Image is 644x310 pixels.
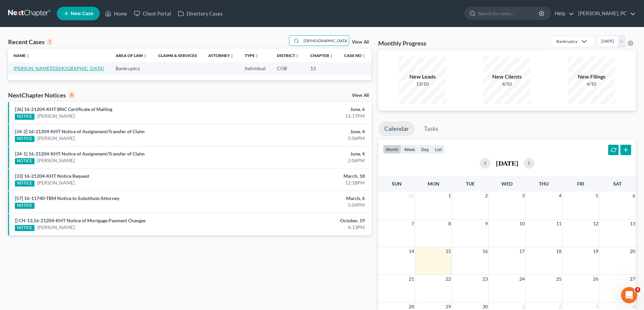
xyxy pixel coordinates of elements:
div: NOTICE [15,136,34,142]
span: Sat [613,181,622,187]
div: New Filings [568,73,615,81]
div: 1 [47,39,52,45]
a: [PERSON_NAME][DEMOGRAPHIC_DATA] [14,65,104,71]
a: Typeunfold_more [245,53,259,58]
a: Calendar [378,121,415,136]
button: list [432,145,445,154]
a: [34-2] 16-21204-KHT Notice of Assignment/Transfer of Claim [15,129,145,134]
div: New Leads [399,73,446,81]
a: View All [352,93,369,98]
span: 10 [519,220,525,228]
div: 6 [69,92,75,98]
span: Mon [428,181,439,187]
input: Search by name... [302,36,349,46]
span: Thu [539,181,549,187]
span: 19 [592,247,599,255]
a: [PERSON_NAME] [37,157,75,164]
div: 12:18PM [253,179,365,186]
span: Wed [501,181,512,187]
i: unfold_more [255,54,259,58]
div: June, 4 [253,150,365,157]
td: Bankruptcy [110,62,153,75]
span: 3 [635,287,640,292]
span: 20 [629,247,636,255]
a: Attorneyunfold_more [208,53,234,58]
a: Directory Cases [174,7,226,20]
div: NOTICE [15,225,34,231]
td: COB [271,62,305,75]
i: unfold_more [26,54,30,58]
i: unfold_more [329,54,333,58]
a: [34-1] 16-21204-KHT Notice of Assignment/Transfer of Claim [15,151,145,157]
a: [PERSON_NAME] [37,135,75,142]
span: Fri [577,181,584,187]
div: 11:17PM [253,113,365,119]
a: Case Nounfold_more [344,53,366,58]
a: Client Portal [130,7,174,20]
i: unfold_more [362,54,366,58]
div: 6:13PM [253,224,365,231]
h2: [DATE] [496,160,518,167]
span: 21 [408,275,415,283]
input: Search by name... [478,7,540,20]
span: 16 [482,247,488,255]
span: 15 [445,247,452,255]
a: Chapterunfold_more [310,53,333,58]
th: Claims & Services [153,49,203,62]
div: March, 6 [253,195,365,202]
span: 27 [629,275,636,283]
div: 2:06PM [253,157,365,164]
span: Sun [392,181,402,187]
td: 13 [305,62,339,75]
a: Districtunfold_more [277,53,299,58]
a: Tasks [418,121,445,136]
span: 14 [408,247,415,255]
div: Recent Cases [8,38,52,46]
a: [PERSON_NAME], PC [575,7,636,20]
span: Tue [466,181,475,187]
a: [33] 16-21204-KHT Notice Request [15,173,89,179]
button: month [383,145,401,154]
a: View All [352,40,369,45]
a: [57] 16-11740-TBM Notice to Substitute Attorney [15,195,119,201]
iframe: Intercom live chat [621,287,637,303]
span: New Case [71,11,93,16]
i: unfold_more [295,54,299,58]
div: 5:09PM [253,202,365,208]
div: October, 19 [253,217,365,224]
span: 6 [632,192,636,200]
a: Nameunfold_more [14,53,30,58]
button: day [418,145,432,154]
h3: Monthly Progress [378,39,426,47]
div: June, 6 [253,106,365,113]
div: 2:06PM [253,135,365,142]
div: Bankruptcy [556,38,577,44]
span: 11 [555,220,562,228]
a: [PERSON_NAME] [37,224,75,231]
div: June, 4 [253,128,365,135]
span: 4 [558,192,562,200]
button: week [401,145,418,154]
span: 25 [555,275,562,283]
div: NOTICE [15,203,34,209]
span: 18 [555,247,562,255]
td: Individual [239,62,271,75]
i: unfold_more [143,54,147,58]
div: NextChapter Notices [8,91,75,99]
span: 7 [411,220,415,228]
a: [PERSON_NAME] [37,113,75,119]
span: 26 [592,275,599,283]
span: 8 [448,220,452,228]
span: 17 [519,247,525,255]
span: 12 [592,220,599,228]
a: Help [551,7,574,20]
div: March, 18 [253,173,365,179]
div: NOTICE [15,158,34,164]
span: 2 [484,192,488,200]
span: 3 [521,192,525,200]
a: [] CH-13,16-21204-KHT Notice of Mortgage Payment Changes [15,218,146,223]
div: NOTICE [15,180,34,187]
span: 23 [482,275,488,283]
a: [36] 16-21204-KHT BNC Certificate of Mailing [15,106,112,112]
span: 31 [408,192,415,200]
